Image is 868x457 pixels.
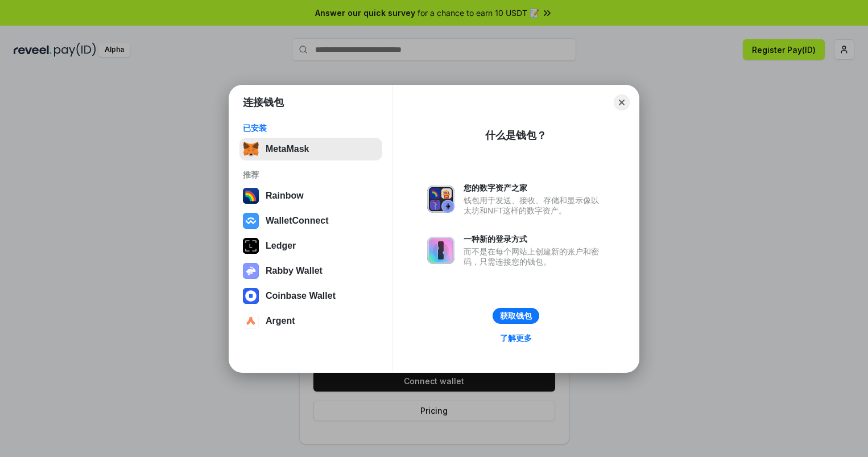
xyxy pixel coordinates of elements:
img: svg+xml,%3Csvg%20width%3D%2228%22%20height%3D%2228%22%20viewBox%3D%220%200%2028%2028%22%20fill%3D... [243,288,259,304]
div: Rainbow [266,191,304,201]
button: Close [614,94,630,110]
div: 获取钱包 [500,311,532,321]
div: WalletConnect [266,216,329,226]
div: 什么是钱包？ [485,129,547,142]
button: Rainbow [239,184,382,207]
div: Ledger [266,241,296,251]
img: svg+xml,%3Csvg%20fill%3D%22none%22%20height%3D%2233%22%20viewBox%3D%220%200%2035%2033%22%20width%... [243,141,259,157]
img: svg+xml,%3Csvg%20xmlns%3D%22http%3A%2F%2Fwww.w3.org%2F2000%2Fsvg%22%20fill%3D%22none%22%20viewBox... [243,263,259,279]
div: 而不是在每个网站上创建新的账户和密码，只需连接您的钱包。 [464,246,605,267]
img: svg+xml,%3Csvg%20width%3D%22120%22%20height%3D%22120%22%20viewBox%3D%220%200%20120%20120%22%20fil... [243,188,259,204]
img: svg+xml,%3Csvg%20width%3D%2228%22%20height%3D%2228%22%20viewBox%3D%220%200%2028%2028%22%20fill%3D... [243,313,259,329]
div: 您的数字资产之家 [464,183,605,193]
button: WalletConnect [239,209,382,232]
a: 了解更多 [493,331,539,345]
div: 一种新的登录方式 [464,234,605,244]
div: 了解更多 [500,333,532,343]
div: 推荐 [243,170,379,180]
button: Ledger [239,234,382,257]
img: svg+xml,%3Csvg%20width%3D%2228%22%20height%3D%2228%22%20viewBox%3D%220%200%2028%2028%22%20fill%3D... [243,213,259,229]
div: 已安装 [243,123,379,133]
img: svg+xml,%3Csvg%20xmlns%3D%22http%3A%2F%2Fwww.w3.org%2F2000%2Fsvg%22%20fill%3D%22none%22%20viewBox... [427,186,454,213]
h1: 连接钱包 [243,96,284,109]
button: Rabby Wallet [239,260,382,282]
button: 获取钱包 [493,308,539,324]
button: Coinbase Wallet [239,285,382,307]
div: 钱包用于发送、接收、存储和显示像以太坊和NFT这样的数字资产。 [464,195,605,216]
div: Rabby Wallet [266,266,323,276]
button: MetaMask [239,138,382,160]
button: Argent [239,310,382,332]
div: MetaMask [266,144,309,154]
div: Coinbase Wallet [266,291,336,301]
img: svg+xml,%3Csvg%20xmlns%3D%22http%3A%2F%2Fwww.w3.org%2F2000%2Fsvg%22%20width%3D%2228%22%20height%3... [243,238,259,254]
div: Argent [266,316,295,326]
img: svg+xml,%3Csvg%20xmlns%3D%22http%3A%2F%2Fwww.w3.org%2F2000%2Fsvg%22%20fill%3D%22none%22%20viewBox... [427,237,454,264]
